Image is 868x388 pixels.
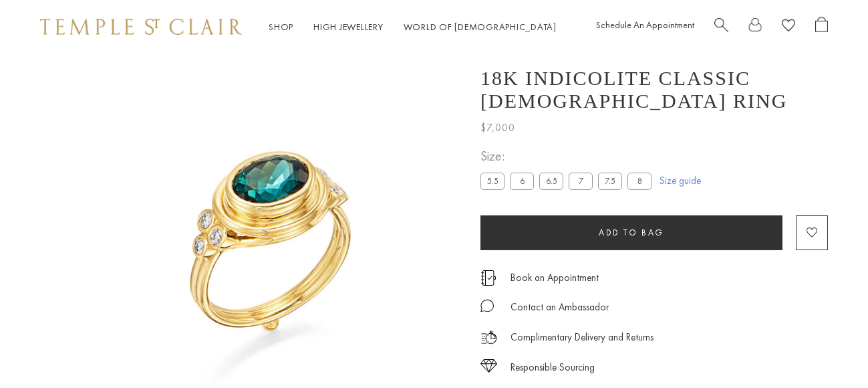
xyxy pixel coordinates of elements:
label: 8 [627,173,652,189]
a: Schedule An Appointment [596,19,694,31]
span: $7,000 [480,119,515,136]
img: Temple St. Clair [40,19,242,35]
a: Size guide [660,174,701,187]
label: 6 [510,173,534,189]
img: MessageIcon-01_2.svg [480,299,494,312]
span: Add to bag [599,227,664,238]
a: Search [714,17,728,37]
nav: Main navigation [269,19,557,35]
h1: 18K Indicolite Classic [DEMOGRAPHIC_DATA] Ring [480,67,828,112]
div: Responsible Sourcing [511,359,595,376]
button: Add to bag [480,215,782,250]
a: Open Shopping Bag [815,17,828,37]
div: Contact an Ambassador [511,299,609,316]
a: Book an Appointment [511,270,599,285]
a: High JewelleryHigh Jewellery [313,21,384,33]
img: icon_appointment.svg [480,270,496,286]
span: Size: [480,145,657,167]
label: 5.5 [480,173,504,189]
a: View Wishlist [782,17,795,37]
a: ShopShop [269,21,293,33]
a: World of [DEMOGRAPHIC_DATA]World of [DEMOGRAPHIC_DATA] [404,21,557,33]
p: Complimentary Delivery and Returns [511,329,654,346]
label: 6.5 [539,173,563,189]
img: icon_sourcing.svg [480,359,497,373]
label: 7.5 [598,173,622,189]
img: icon_delivery.svg [480,329,497,346]
label: 7 [569,173,593,189]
